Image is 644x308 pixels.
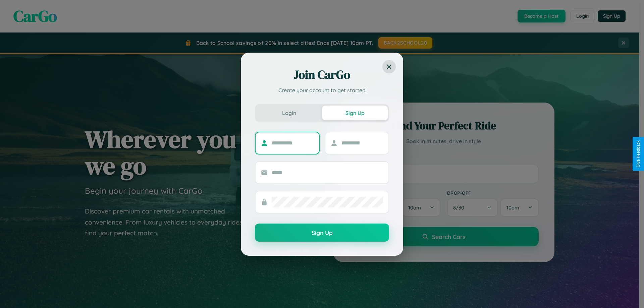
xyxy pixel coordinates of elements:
[255,67,389,83] h2: Join CarGo
[256,106,322,120] button: Login
[255,86,389,94] p: Create your account to get started
[636,140,641,168] div: Give Feedback
[255,224,389,242] button: Sign Up
[322,106,388,120] button: Sign Up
